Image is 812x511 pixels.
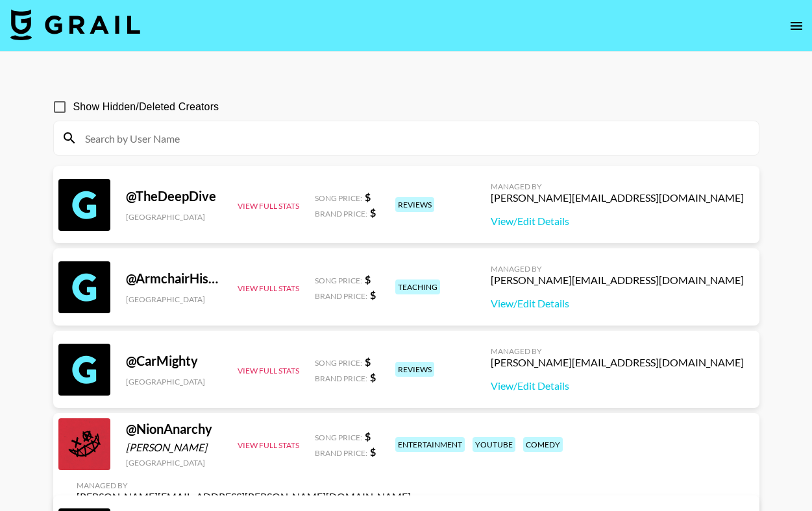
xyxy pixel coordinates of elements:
span: Song Price: [315,276,362,285]
div: comedy [523,437,563,452]
div: [PERSON_NAME][EMAIL_ADDRESS][DOMAIN_NAME] [491,191,744,204]
a: View/Edit Details [491,297,744,310]
div: Managed By [491,182,744,191]
button: View Full Stats [238,440,299,450]
img: Grail Talent [10,9,140,40]
input: Search by User Name [77,128,751,149]
a: View/Edit Details [491,379,744,392]
span: Song Price: [315,433,362,442]
div: [PERSON_NAME][EMAIL_ADDRESS][DOMAIN_NAME] [491,356,744,369]
strong: $ [365,191,371,203]
button: View Full Stats [238,283,299,293]
div: [PERSON_NAME] [126,441,222,454]
div: @ TheDeepDive [126,188,222,204]
strong: $ [370,206,376,219]
span: Brand Price: [315,448,367,458]
span: Song Price: [315,358,362,368]
strong: $ [370,446,376,458]
div: Managed By [77,481,411,490]
strong: $ [365,430,371,442]
div: [GEOGRAPHIC_DATA] [126,212,222,222]
div: youtube [473,437,515,452]
div: [GEOGRAPHIC_DATA] [126,458,222,468]
strong: $ [365,273,371,285]
button: View Full Stats [238,201,299,211]
div: @ NionAnarchy [126,421,222,437]
div: @ ArmchairHistorian [126,270,222,287]
div: Managed By [491,346,744,356]
span: Show Hidden/Deleted Creators [73,99,219,115]
strong: $ [365,355,371,368]
div: [GEOGRAPHIC_DATA] [126,377,222,386]
button: View Full Stats [238,366,299,375]
div: teaching [395,279,440,294]
span: Brand Price: [315,291,367,301]
button: open drawer [783,13,809,39]
strong: $ [370,371,376,383]
div: reviews [395,197,434,212]
div: [GEOGRAPHIC_DATA] [126,294,222,304]
span: Brand Price: [315,374,367,383]
div: entertainment [395,437,465,452]
span: Brand Price: [315,209,367,219]
div: reviews [395,362,434,377]
div: [PERSON_NAME][EMAIL_ADDRESS][PERSON_NAME][DOMAIN_NAME] [77,490,411,503]
div: [PERSON_NAME][EMAIL_ADDRESS][DOMAIN_NAME] [491,274,744,287]
div: Managed By [491,264,744,274]
a: View/Edit Details [491,215,744,228]
span: Song Price: [315,193,362,203]
strong: $ [370,289,376,301]
div: @ CarMighty [126,353,222,369]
